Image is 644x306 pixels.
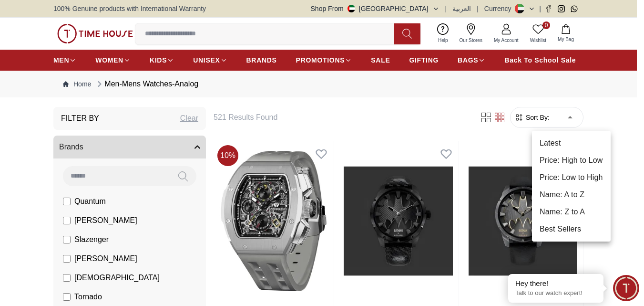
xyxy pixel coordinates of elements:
li: Best Sellers [532,221,611,238]
li: Latest [532,135,611,152]
div: Hey there! [515,279,596,288]
li: Name: Z to A [532,203,611,221]
p: Talk to our watch expert! [515,289,596,297]
li: Price: High to Low [532,152,611,169]
li: Name: A to Z [532,186,611,203]
div: Chat Widget [613,275,639,301]
li: Price: Low to High [532,169,611,186]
